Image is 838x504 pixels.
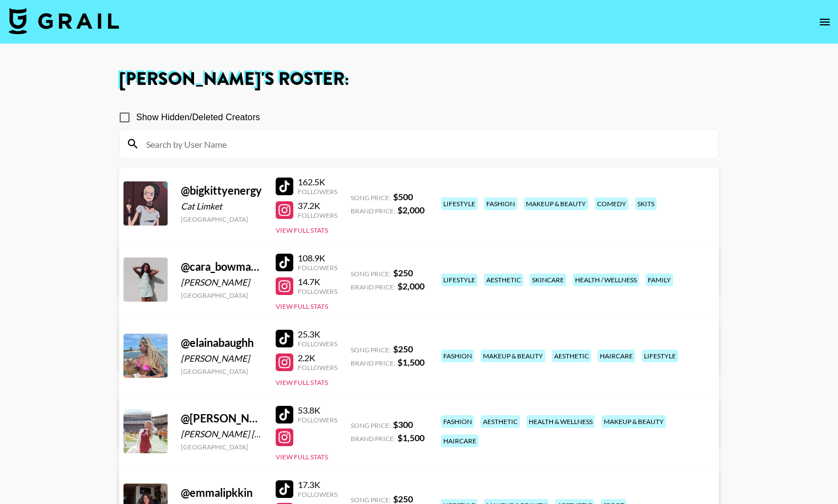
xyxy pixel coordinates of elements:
[181,336,262,350] div: @ elainabaughh
[595,197,628,210] div: comedy
[298,490,337,498] div: Followers
[181,367,262,376] div: [GEOGRAPHIC_DATA]
[397,281,425,291] strong: $ 2,000
[530,274,566,286] div: skincare
[298,264,337,272] div: Followers
[351,194,391,202] span: Song Price:
[139,135,712,153] input: Search by User Name
[441,350,474,362] div: fashion
[181,443,262,451] div: [GEOGRAPHIC_DATA]
[552,350,591,362] div: aesthetic
[397,432,425,443] strong: $ 1,500
[393,494,413,504] strong: $ 250
[601,415,666,428] div: makeup & beauty
[573,274,639,286] div: health / wellness
[441,274,477,286] div: lifestyle
[298,276,337,287] div: 14.7K
[298,287,337,296] div: Followers
[397,205,425,215] strong: $ 2,000
[351,283,395,291] span: Brand Price:
[298,211,337,219] div: Followers
[393,344,413,354] strong: $ 250
[484,197,517,210] div: fashion
[276,378,328,387] button: View Full Stats
[441,197,477,210] div: lifestyle
[397,357,425,367] strong: $ 1,500
[181,201,262,212] div: Cat Limket
[481,350,545,362] div: makeup & beauty
[527,415,595,428] div: health & wellness
[642,350,678,362] div: lifestyle
[814,11,836,33] button: open drawer
[276,453,328,461] button: View Full Stats
[181,353,262,364] div: [PERSON_NAME]
[351,496,391,504] span: Song Price:
[298,363,337,372] div: Followers
[298,352,337,363] div: 2.2K
[351,270,391,278] span: Song Price:
[393,191,413,202] strong: $ 500
[298,253,337,264] div: 108.9K
[136,111,260,124] span: Show Hidden/Deleted Creators
[9,8,119,34] img: Grail Talent
[484,274,523,286] div: aesthetic
[393,419,413,430] strong: $ 300
[351,346,391,354] span: Song Price:
[298,479,337,490] div: 17.3K
[393,267,413,278] strong: $ 250
[276,226,328,234] button: View Full Stats
[351,421,391,430] span: Song Price:
[276,302,328,310] button: View Full Stats
[298,187,337,196] div: Followers
[298,340,337,348] div: Followers
[351,435,395,443] span: Brand Price:
[351,359,395,367] span: Brand Price:
[441,415,474,428] div: fashion
[351,207,395,215] span: Brand Price:
[646,274,673,286] div: family
[524,197,588,210] div: makeup & beauty
[298,329,337,340] div: 25.3K
[635,197,657,210] div: skits
[441,435,479,447] div: haircare
[481,415,520,428] div: aesthetic
[598,350,635,362] div: haircare
[181,411,262,425] div: @ [PERSON_NAME].brownnnn
[181,215,262,223] div: [GEOGRAPHIC_DATA]
[181,260,262,274] div: @ cara_bowman12
[298,405,337,416] div: 53.8K
[181,184,262,197] div: @ bigkittyenergy
[298,416,337,424] div: Followers
[181,428,262,439] div: [PERSON_NAME] [PERSON_NAME]
[181,486,262,500] div: @ emmalipkkin
[181,277,262,288] div: [PERSON_NAME]
[298,176,337,187] div: 162.5K
[298,200,337,211] div: 37.2K
[181,291,262,299] div: [GEOGRAPHIC_DATA]
[119,71,719,88] h1: [PERSON_NAME] 's Roster:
